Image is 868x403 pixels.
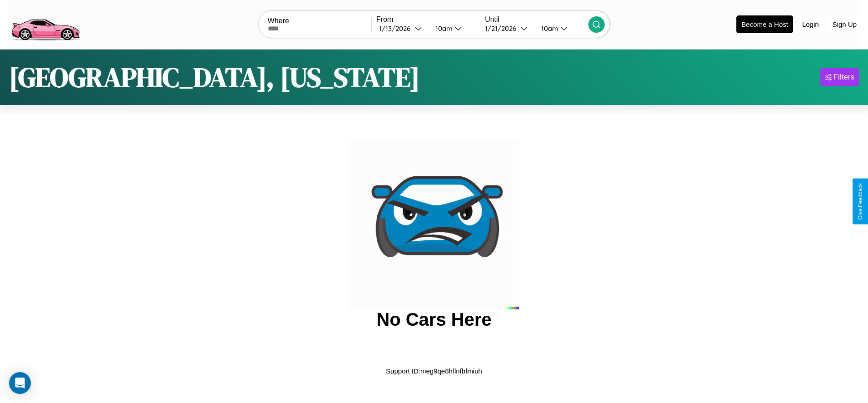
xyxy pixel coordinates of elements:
label: From [376,15,480,24]
button: 1/13/2026 [376,24,428,33]
button: Login [798,16,824,33]
label: Where [268,17,371,25]
button: 10am [428,24,480,33]
button: 10am [534,24,588,33]
img: logo [7,5,84,43]
div: Open Intercom Messenger [9,372,31,394]
p: Support ID: meg9qe8hflnfbfmiuh [386,365,482,377]
button: Become a Host [736,15,793,33]
button: Sign Up [828,16,861,33]
div: 1 / 21 / 2026 [485,24,521,33]
div: Filters [833,73,854,82]
button: Filters [820,68,859,86]
div: 1 / 13 / 2026 [379,24,415,33]
h2: No Cars Here [376,309,491,330]
div: 10am [537,24,561,33]
h1: [GEOGRAPHIC_DATA], [US_STATE] [9,59,420,96]
label: Until [485,15,588,24]
div: Give Feedback [857,183,863,220]
div: 10am [431,24,455,33]
img: car [349,139,519,309]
